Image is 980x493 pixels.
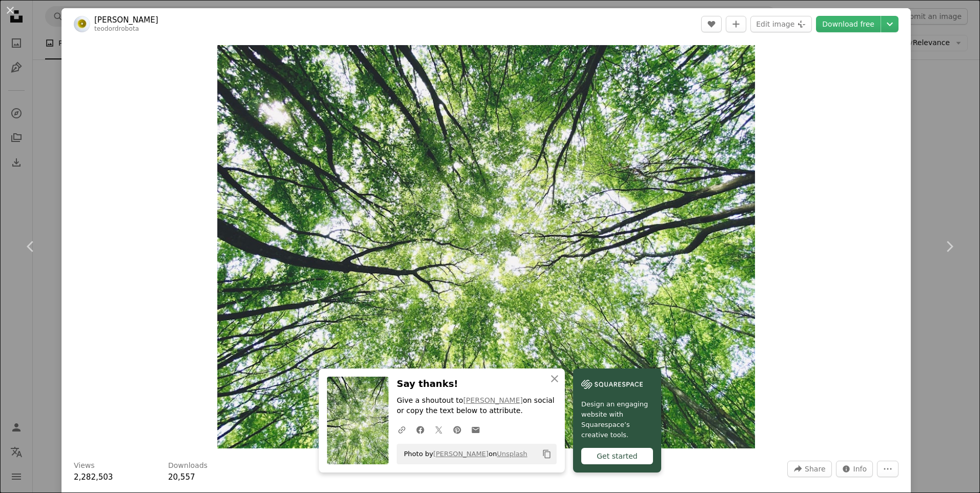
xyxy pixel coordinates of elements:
div: Get started [581,448,653,464]
span: 2,282,503 [74,473,113,482]
a: Download free [816,16,881,32]
button: Share this image [787,461,831,477]
button: Edit image [750,16,812,32]
a: Share on Twitter [430,419,448,440]
button: Like [701,16,722,32]
h3: Say thanks! [397,377,557,392]
span: Info [853,461,867,477]
a: Unsplash [497,450,527,458]
a: Share on Facebook [411,419,430,440]
span: Share [805,461,825,477]
button: More Actions [877,461,899,477]
a: [PERSON_NAME] [433,450,488,458]
button: Choose download size [881,16,899,32]
span: 20,557 [168,473,195,482]
h3: Views [74,461,95,471]
img: file-1606177908946-d1eed1cbe4f5image [581,377,643,392]
button: Zoom in on this image [217,45,755,448]
a: [PERSON_NAME] [94,15,158,25]
a: Design an engaging website with Squarespace’s creative tools.Get started [573,368,661,473]
p: Give a shoutout to on social or copy the text below to attribute. [397,396,557,416]
a: Share over email [466,419,485,440]
a: [PERSON_NAME] [463,396,523,404]
a: Share on Pinterest [448,419,466,440]
img: green trees under white sky during daytime [217,45,755,448]
a: Next [918,197,980,296]
span: Design an engaging website with Squarespace’s creative tools. [581,399,653,440]
span: Photo by on [399,446,527,462]
h3: Downloads [168,461,208,471]
button: Copy to clipboard [538,445,556,463]
a: teodordrobota [94,25,139,32]
img: Go to Teodor Drobota's profile [74,16,90,32]
button: Add to Collection [726,16,746,32]
button: Stats about this image [836,461,873,477]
